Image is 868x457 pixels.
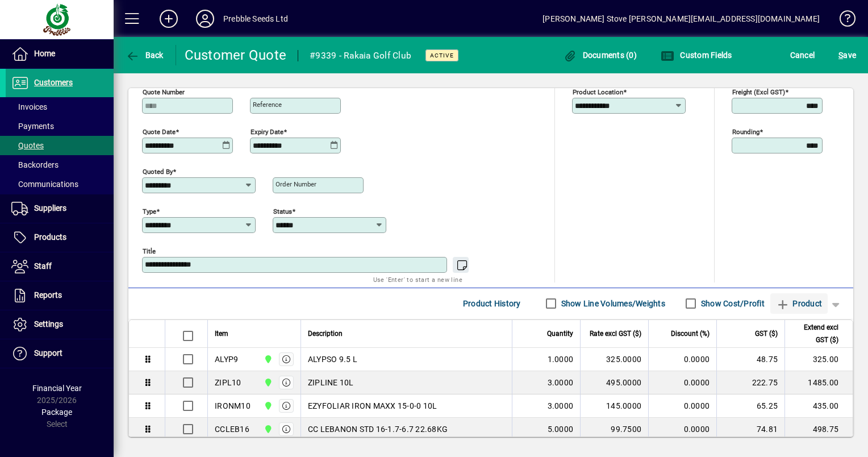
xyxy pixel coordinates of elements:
span: Invoices [11,102,47,111]
td: 65.25 [716,394,784,418]
a: Settings [6,310,114,339]
span: Back [126,51,164,60]
td: 0.0000 [648,371,716,394]
mat-label: Status [273,207,292,215]
span: Financial Year [32,384,82,393]
span: Package [41,408,72,417]
div: #9339 - Rakaia Golf Club [310,47,411,65]
span: Customers [34,78,73,87]
div: Customer Quote [185,46,287,64]
span: Extend excl GST ($) [792,321,838,346]
span: Suppliers [34,203,66,213]
button: Custom Fields [658,45,735,65]
span: Payments [11,122,54,131]
td: 74.81 [716,418,784,441]
span: CHRISTCHURCH [261,353,274,365]
span: CHRISTCHURCH [261,376,274,389]
span: ALYPSO 9.5 L [308,354,357,365]
a: Support [6,339,114,368]
a: Home [6,40,114,68]
mat-label: Reference [253,101,282,109]
span: CHRISTCHURCH [261,400,274,412]
app-page-header-button: Back [114,45,176,65]
td: 325.00 [784,348,853,371]
span: Discount (%) [671,327,710,340]
td: 435.00 [784,394,853,418]
button: Back [123,45,166,65]
span: Documents (0) [563,51,637,60]
div: Prebble Seeds Ltd [223,10,288,28]
td: 1485.00 [784,371,853,394]
div: CCLEB16 [215,423,249,435]
span: ave [838,46,856,64]
span: 5.0000 [548,423,574,435]
mat-label: Product location [573,88,623,95]
button: Documents (0) [560,45,640,65]
button: Add [151,9,187,29]
a: Communications [6,175,114,194]
div: ZIPL10 [215,377,241,388]
a: Quotes [6,136,114,155]
span: Communications [11,180,78,189]
td: 498.75 [784,418,853,441]
span: Product [776,294,822,313]
mat-hint: Use 'Enter' to start a new line [373,273,462,286]
mat-label: Quoted by [143,167,173,175]
mat-label: Quote date [143,127,176,135]
a: Payments [6,117,114,136]
a: Products [6,223,114,252]
span: Active [430,52,454,59]
span: Reports [34,290,62,300]
mat-label: Order number [276,180,316,188]
mat-label: Rounding [732,127,759,135]
span: CHRISTCHURCH [261,423,274,435]
mat-label: Freight (excl GST) [732,88,785,95]
span: Support [34,348,62,358]
span: Rate excl GST ($) [590,327,641,340]
td: 222.75 [716,371,784,394]
a: Backorders [6,155,114,175]
a: Suppliers [6,194,114,223]
span: Description [308,327,343,340]
div: 99.7500 [587,423,641,435]
span: CC LEBANON STD 16-1.7-6.7 22.68KG [308,423,448,435]
div: 145.0000 [587,400,641,412]
td: 0.0000 [648,348,716,371]
td: 0.0000 [648,418,716,441]
a: Reports [6,281,114,310]
mat-label: Expiry date [251,127,283,135]
span: Settings [34,319,63,329]
div: [PERSON_NAME] Stove [PERSON_NAME][EMAIL_ADDRESS][DOMAIN_NAME] [542,10,820,28]
div: IRONM10 [215,400,251,412]
a: Invoices [6,97,114,117]
a: Staff [6,252,114,281]
a: Knowledge Base [831,2,854,39]
mat-label: Title [143,247,156,255]
div: 325.0000 [587,354,641,365]
span: ZIPLINE 10L [308,377,354,388]
td: 48.75 [716,348,784,371]
button: Cancel [787,45,818,65]
span: Quotes [11,141,44,150]
button: Save [836,45,859,65]
span: 1.0000 [548,354,574,365]
span: Products [34,232,66,242]
td: 0.0000 [648,394,716,418]
label: Show Line Volumes/Weights [559,298,665,309]
div: ALYP9 [215,354,238,365]
span: Home [34,49,55,58]
label: Show Cost/Profit [699,298,765,309]
mat-label: Quote number [143,88,185,95]
span: 3.0000 [548,400,574,412]
button: Product [770,293,828,314]
span: Quantity [547,327,573,340]
div: 495.0000 [587,377,641,388]
span: GST ($) [755,327,778,340]
span: Product History [463,294,521,313]
span: Backorders [11,160,59,169]
span: EZYFOLIAR IRON MAXX 15-0-0 10L [308,400,437,412]
span: 3.0000 [548,377,574,388]
button: Profile [187,9,223,29]
mat-label: Type [143,207,156,215]
span: S [838,51,843,60]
